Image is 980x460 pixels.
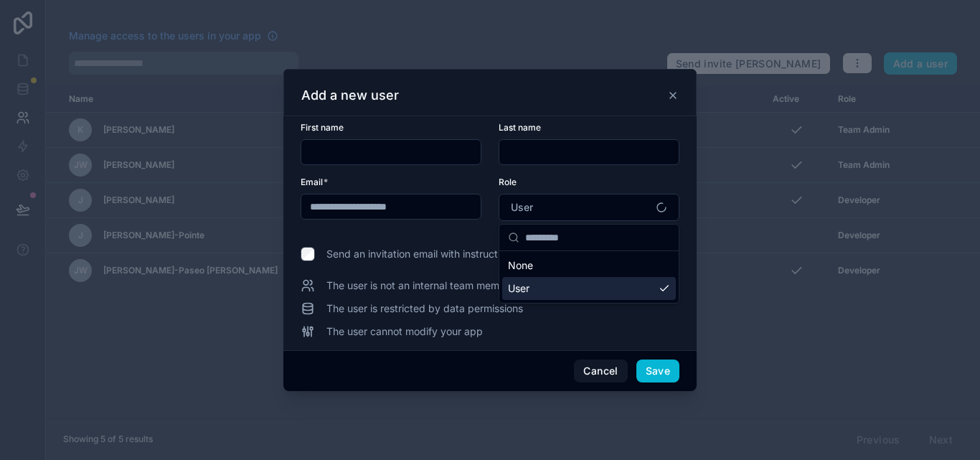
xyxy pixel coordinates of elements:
div: None [502,254,676,277]
span: Last name [499,122,541,133]
span: User [508,281,529,296]
button: Save [636,360,679,382]
span: The user cannot modify your app [326,324,483,339]
span: Email [301,177,323,187]
span: Role [499,177,517,187]
span: First name [301,122,344,133]
button: Select Button [499,194,679,221]
span: The user is not an internal team member [326,278,515,293]
button: Cancel [574,360,627,382]
div: Suggestions [499,251,679,303]
span: The user is restricted by data permissions [326,301,523,316]
h3: Add a new user [301,87,399,104]
span: Send an invitation email with instructions to log in [326,247,557,261]
span: User [511,200,533,215]
input: Send an invitation email with instructions to log in [301,247,315,261]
